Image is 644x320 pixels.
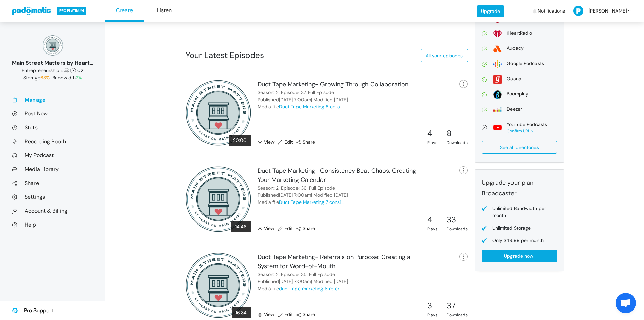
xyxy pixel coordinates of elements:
[52,74,82,81] span: Bandwidth
[105,0,144,22] a: Create
[442,306,443,312] div: |
[279,104,343,110] a: Duct Tape Marketing 8 colla...
[186,166,251,232] img: 300x300_17130234.png
[232,307,251,318] div: 16:34
[477,5,504,17] a: Upgrade
[482,90,557,99] a: Boomplay
[258,89,334,96] div: Season: 2, Episode: 37, Full Episode
[427,214,437,226] div: 4
[493,106,502,114] img: deezer-17854ec532559b166877d7d89d3279c345eec2f597ff2478aebf0db0746bb0cd.svg
[12,221,93,228] a: Help
[12,67,93,74] div: 1 102
[296,311,315,318] a: Share
[43,35,63,56] img: 150x150_17130234.png
[507,121,547,128] div: YouTube Podcasts
[427,140,437,146] div: Plays
[64,67,69,73] span: Followers
[427,226,437,232] div: Plays
[258,96,348,103] div: Published | Modified [DATE]
[278,138,293,146] a: Edit
[229,135,251,146] div: 20:00
[492,237,544,244] div: Only $49.99 per month
[279,278,311,284] time: September 11, 2025 7:00am
[186,49,264,61] div: Your Latest Episodes
[278,225,293,232] a: Edit
[493,60,502,68] img: google-2dbf3626bd965f54f93204bbf7eeb1470465527e396fa5b4ad72d911f40d0c40.svg
[482,45,557,53] a: Audacy
[186,253,251,318] img: 300x300_17130234.png
[442,220,443,226] div: |
[482,106,557,114] a: Deezer
[279,285,342,292] a: duct tape marketing 6 refer...
[186,80,251,146] img: 300x300_17130234.png
[57,7,86,15] span: PRO PLATINUM
[258,166,420,185] div: Duct Tape Marketing- Consistency Beat Chaos: Creating Your Marketing Calendar
[145,0,184,22] a: Listen
[507,128,547,134] div: Confirm URL >
[492,205,557,219] div: Unlimited Bandwidth per month
[421,49,468,62] a: All your episodes
[507,45,524,52] div: Audacy
[447,214,468,226] div: 33
[279,192,311,198] time: September 15, 2025 7:00am
[427,312,437,318] div: Plays
[589,1,627,21] span: [PERSON_NAME]
[616,293,636,313] div: Open chat
[573,1,633,21] a: [PERSON_NAME]
[258,103,343,110] div: Media file
[258,192,348,199] div: Published | Modified [DATE]
[447,312,468,318] div: Downloads
[12,179,93,187] a: Share
[447,226,468,232] div: Downloads
[507,29,532,37] div: iHeartRadio
[71,67,76,73] span: Episodes
[538,1,565,21] span: Notifications
[12,193,93,200] a: Settings
[493,123,502,132] img: youtube-a762549b032a4d8d7c7d8c7d6f94e90d57091a29b762dad7ef63acd86806a854.svg
[482,178,557,187] div: Upgrade your plan
[40,74,50,81] span: 63%
[427,300,437,312] div: 3
[23,74,51,81] span: Storage
[492,225,531,232] div: Unlimited Storage
[258,311,275,318] a: View
[482,60,557,68] a: Google Podcasts
[12,166,93,173] a: Media Library
[22,67,59,73] span: Business: Entrepreneurship
[12,110,93,117] a: Post New
[493,75,502,84] img: gaana-acdc428d6f3a8bcf3dfc61bc87d1a5ed65c1dda5025f5609f03e44ab3dd96560.svg
[573,6,583,16] img: P-50-ab8a3cff1f42e3edaa744736fdbd136011fc75d0d07c0e6946c3d5a70d29199b.png
[258,199,344,206] div: Media file
[258,225,275,232] a: View
[482,189,557,198] div: Broadcaster
[482,250,557,262] a: Upgrade now!
[12,152,93,159] a: My Podcast
[279,199,344,205] a: Duct Tape Marketing 7 consi...
[12,96,93,103] a: Manage
[279,97,311,103] time: September 18, 2025 7:00am
[231,221,251,232] div: 14:46
[258,253,420,271] div: Duct Tape Marketing- Referrals on Purpose: Creating a System for Word-of-Mouth
[278,311,293,318] a: Edit
[447,300,468,312] div: 37
[493,29,502,38] img: i_heart_radio-0fea502c98f50158959bea423c94b18391c60ffcc3494be34c3ccd60b54f1ade.svg
[507,60,544,67] div: Google Podcasts
[482,121,557,134] a: YouTube Podcasts Confirm URL >
[482,29,557,38] a: iHeartRadio
[482,141,557,154] a: See all directories
[507,75,521,82] div: Gaana
[258,285,342,292] div: Media file
[258,80,408,89] div: Duct Tape Marketing- Growing Through Collaboration
[258,138,275,146] a: View
[493,90,502,99] img: boomplay-2b96be17c781bb6067f62690a2aa74937c828758cf5668dffdf1db111eff7552.svg
[12,138,93,145] a: Recording Booth
[258,271,335,278] div: Season: 2, Episode: 35, Full Episode
[447,127,468,140] div: 8
[427,127,437,140] div: 4
[507,90,528,98] div: Boomplay
[258,278,348,285] div: Published | Modified [DATE]
[12,301,53,320] a: Pro Support
[296,225,315,232] a: Share
[76,74,82,81] span: 2%
[12,124,93,131] a: Stats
